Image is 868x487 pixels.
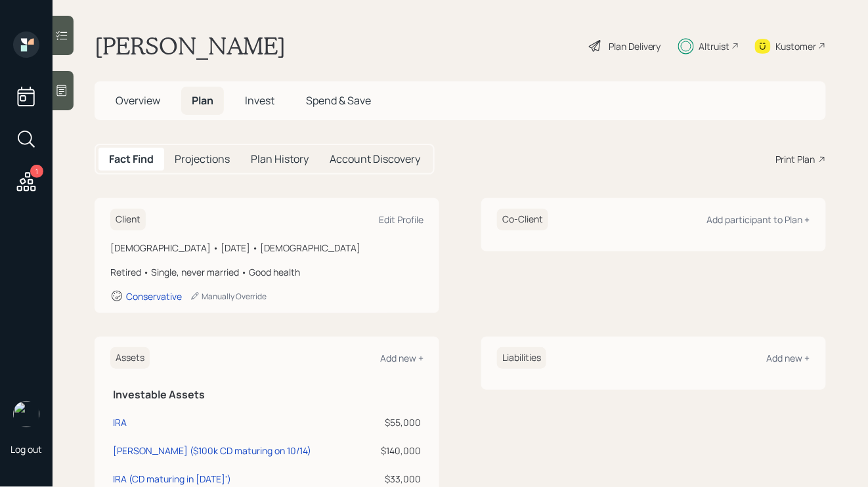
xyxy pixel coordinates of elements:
[251,153,309,165] h5: Plan History
[95,32,286,60] h1: [PERSON_NAME]
[380,352,423,364] div: Add new +
[306,93,371,108] span: Spend & Save
[776,39,817,53] div: Kustomer
[110,265,423,279] div: Retired • Single, never married • Good health
[11,443,42,455] div: Log out
[497,209,548,230] h6: Co-Client
[113,389,421,401] h5: Investable Assets
[767,352,810,364] div: Add new +
[776,152,815,166] div: Print Plan
[126,290,182,303] div: Conservative
[379,213,423,226] div: Edit Profile
[192,93,213,108] span: Plan
[30,165,43,178] div: 1
[109,153,154,165] h5: Fact Find
[110,209,146,230] h6: Client
[367,415,421,429] div: $55,000
[497,347,546,369] h6: Liabilities
[190,291,267,302] div: Manually Override
[113,444,311,457] div: [PERSON_NAME] ($100k CD maturing on 10/14)
[13,401,39,427] img: hunter_neumayer.jpg
[113,472,231,486] div: IRA (CD maturing in [DATE]')
[330,153,420,165] h5: Account Discovery
[367,472,421,486] div: $33,000
[245,93,274,108] span: Invest
[609,39,661,53] div: Plan Delivery
[367,444,421,457] div: $140,000
[116,93,160,108] span: Overview
[699,39,730,53] div: Altruist
[110,347,150,369] h6: Assets
[110,241,423,255] div: [DEMOGRAPHIC_DATA] • [DATE] • [DEMOGRAPHIC_DATA]
[175,153,230,165] h5: Projections
[113,415,127,429] div: IRA
[707,213,810,226] div: Add participant to Plan +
